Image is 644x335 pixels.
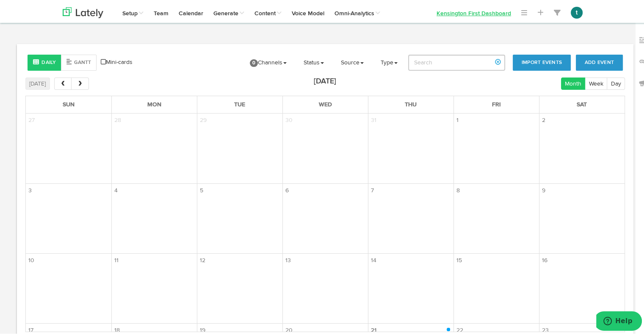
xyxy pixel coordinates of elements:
[297,50,330,72] a: Status
[250,58,258,65] span: 0
[26,252,37,266] span: 10
[63,6,103,17] img: logo_lately_bg_light.svg
[571,5,583,17] button: t
[101,56,133,65] a: Mini-cards
[243,50,293,72] a: 0Channels
[454,112,461,125] span: 1
[513,53,571,69] button: Import Events
[596,310,642,331] iframe: Opens a widget where you can find more information
[492,100,501,106] span: Fri
[197,252,208,266] span: 12
[147,100,161,106] span: Mon
[25,76,50,88] button: [DATE]
[314,76,336,84] h2: [DATE]
[454,252,464,266] span: 15
[539,252,550,266] span: 16
[71,76,88,88] button: next
[26,182,34,196] span: 3
[368,252,379,266] span: 14
[539,182,548,196] span: 9
[197,182,206,196] span: 5
[112,252,121,266] span: 11
[54,76,72,88] button: prev
[63,100,75,106] span: Sun
[319,100,332,106] span: Wed
[374,50,404,72] a: Type
[234,100,245,106] span: Tue
[454,182,462,196] span: 8
[577,100,587,106] span: Sat
[197,112,209,125] span: 29
[283,112,295,125] span: 30
[539,112,548,125] span: 2
[334,50,370,72] a: Source
[368,182,376,196] span: 7
[408,53,505,69] input: Search
[561,76,586,88] button: Month
[28,53,97,69] div: Style
[61,53,97,69] button: Gantt
[405,100,417,106] span: Thu
[26,112,37,125] span: 27
[585,76,607,88] button: Week
[607,76,625,88] button: Day
[112,112,124,125] span: 28
[283,252,293,266] span: 13
[576,53,623,69] button: Add Event
[28,53,61,69] button: Daily
[112,182,120,196] span: 4
[283,182,291,196] span: 6
[368,112,379,125] span: 31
